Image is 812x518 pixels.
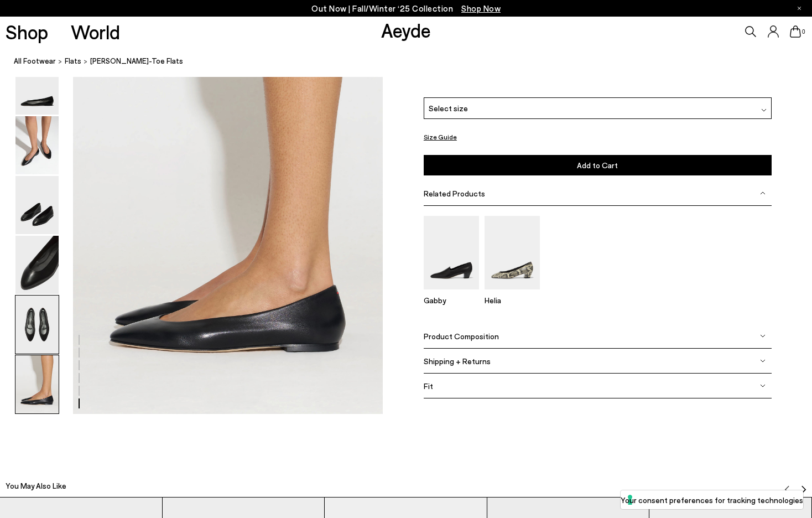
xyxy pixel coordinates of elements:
span: [PERSON_NAME]-Toe Flats [90,55,183,67]
a: Aeyde [381,18,431,42]
a: 0 [790,25,801,38]
img: Ellie Almond-Toe Flats - Image 4 [15,236,59,294]
img: Helia Low-Cut Pumps [485,215,540,289]
img: Ellie Almond-Toe Flats - Image 6 [15,355,59,413]
span: Shipping + Returns [424,356,491,365]
img: Ellie Almond-Toe Flats - Image 1 [15,56,59,115]
nav: breadcrumb [14,46,812,77]
span: Product Composition [424,331,499,340]
p: Out Now | Fall/Winter ‘25 Collection [311,2,501,15]
a: World [71,22,120,42]
img: Ellie Almond-Toe Flats - Image 5 [15,296,59,354]
img: svg%3E [799,485,808,494]
label: Your consent preferences for tracking technologies [621,494,803,506]
img: Ellie Almond-Toe Flats - Image 2 [15,116,59,174]
button: Previous slide [783,477,792,494]
img: svg%3E [783,485,792,494]
button: Add to Cart [424,155,772,175]
a: All Footwear [14,55,56,67]
span: Fit [424,381,433,390]
button: Next slide [799,477,808,494]
a: Shop [6,22,48,42]
img: Ellie Almond-Toe Flats - Image 3 [15,176,59,234]
h2: You May Also Like [6,480,66,491]
span: Navigate to /collections/new-in [461,3,501,13]
span: Select size [429,102,468,113]
a: Gabby Almond-Toe Loafers Gabby [424,282,479,305]
img: svg%3E [760,190,766,196]
img: svg%3E [760,358,766,364]
span: 0 [801,29,806,35]
img: Gabby Almond-Toe Loafers [424,215,479,289]
a: Helia Low-Cut Pumps Helia [485,282,540,305]
button: Your consent preferences for tracking technologies [621,490,803,509]
button: Size Guide [424,129,457,143]
span: flats [65,56,81,65]
img: svg%3E [760,383,766,388]
p: Helia [485,296,540,305]
img: svg%3E [761,107,767,113]
span: Add to Cart [577,160,618,170]
a: flats [65,55,81,67]
span: Related Products [424,188,485,198]
img: svg%3E [760,333,766,339]
p: Gabby [424,296,479,305]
